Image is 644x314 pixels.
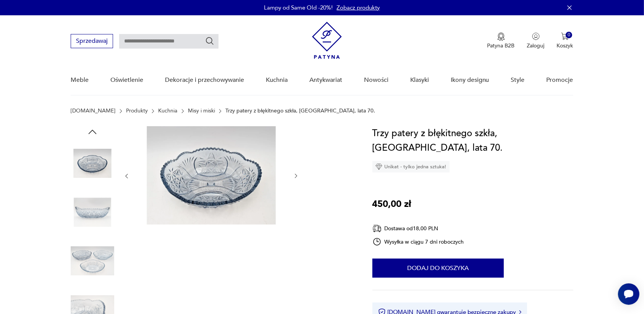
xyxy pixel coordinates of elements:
a: Style [511,65,525,95]
img: Zdjęcie produktu Trzy patery z błękitnego szkła, Polska, lata 70. [138,126,285,225]
div: Wysyłka w ciągu 7 dni roboczych [372,237,464,246]
a: Sprzedawaj [71,39,113,44]
a: Ikona medaluPatyna B2B [487,33,515,49]
img: Zdjęcie produktu Trzy patery z błękitnego szkła, Polska, lata 70. [71,142,114,185]
a: Nowości [364,65,388,95]
button: Zaloguj [527,33,545,49]
a: Produkty [126,108,148,114]
img: Ikona diamentu [375,163,382,170]
a: Kuchnia [158,108,177,114]
button: 0Koszyk [557,33,573,49]
a: Promocje [546,65,573,95]
img: Zdjęcie produktu Trzy patery z błękitnego szkła, Polska, lata 70. [71,190,114,234]
a: Kuchnia [266,65,288,95]
img: Ikona koszyka [561,33,569,40]
a: [DOMAIN_NAME] [71,108,115,114]
img: Ikona strzałki w prawo [519,310,521,314]
img: Ikona dostawy [372,224,382,233]
iframe: Smartsupp widget button [618,283,639,305]
button: Szukaj [205,36,214,46]
p: Koszyk [557,42,573,49]
p: Patyna B2B [487,42,515,49]
a: Misy i miski [188,108,215,114]
p: 450,00 zł [372,197,411,212]
h1: Trzy patery z błękitnego szkła, [GEOGRAPHIC_DATA], lata 70. [372,126,573,155]
button: Dodaj do koszyka [372,259,504,278]
a: Klasyki [410,65,429,95]
img: Ikona medalu [497,33,505,41]
img: Ikonka użytkownika [532,33,540,40]
a: Meble [71,65,89,95]
a: Antykwariat [309,65,342,95]
div: 0 [566,32,572,38]
p: Lampy od Same Old -20%! [264,4,333,11]
a: Oświetlenie [110,65,143,95]
img: Patyna - sklep z meblami i dekoracjami vintage [312,22,342,59]
div: Dostawa od 18,00 PLN [372,224,464,233]
div: Unikat - tylko jedna sztuka! [372,161,450,172]
a: Dekoracje i przechowywanie [165,65,244,95]
p: Zaloguj [527,42,545,49]
a: Ikony designu [451,65,489,95]
img: Zdjęcie produktu Trzy patery z błękitnego szkła, Polska, lata 70. [71,239,114,283]
button: Sprzedawaj [71,34,113,48]
a: Zobacz produkty [337,4,380,11]
p: Trzy patery z błękitnego szkła, [GEOGRAPHIC_DATA], lata 70. [225,108,375,114]
button: Patyna B2B [487,33,515,49]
